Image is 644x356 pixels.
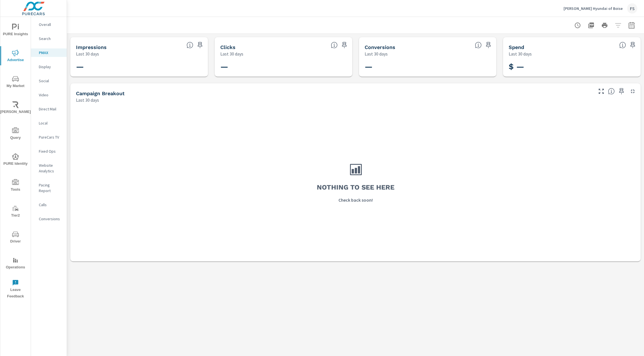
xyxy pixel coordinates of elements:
[2,231,29,245] span: Driver
[484,41,493,50] span: Save this to your personalized report
[187,42,193,48] span: The number of times an ad was shown on your behalf.
[2,205,29,219] span: Tier2
[76,90,125,96] h5: Campaign Breakout
[597,87,606,96] button: Make Fullscreen
[628,41,637,50] span: Save this to your personalized report
[509,50,532,57] p: Last 30 days
[39,36,62,41] p: Search
[39,216,62,222] p: Conversions
[39,64,62,70] p: Display
[340,41,349,50] span: Save this to your personalized report
[626,20,637,31] button: Select Date Range
[76,62,202,72] h3: —
[31,34,67,43] div: Search
[31,181,67,195] div: Pacing Report
[39,78,62,84] p: Social
[628,87,637,96] button: Minimize Widget
[475,42,482,48] span: Total Conversions include Actions, Leads and Unmapped.
[31,147,67,155] div: Fixed Ops
[2,257,29,271] span: Operations
[509,44,524,50] h5: Spend
[39,202,62,208] p: Calls
[31,215,67,223] div: Conversions
[619,42,626,48] span: The amount of money spent on advertising during the period.
[365,62,491,72] h3: —
[2,279,29,300] span: Leave Feedback
[2,24,29,37] span: PURE Insights
[31,161,67,175] div: Website Analytics
[617,87,626,96] span: Save this to your personalized report
[76,50,99,57] p: Last 30 days
[365,44,395,50] h5: Conversions
[76,97,99,103] p: Last 30 days
[31,105,67,113] div: Direct Mail
[39,163,62,174] p: Website Analytics
[0,17,31,302] div: nav menu
[76,44,107,50] h5: Impressions
[31,119,67,127] div: Local
[2,75,29,89] span: My Market
[39,148,62,154] p: Fixed Ops
[608,88,615,95] span: This is a summary of PMAX performance results by campaign. Each column can be sorted.
[196,41,205,50] span: Save this to your personalized report
[31,201,67,209] div: Calls
[220,50,243,57] p: Last 30 days
[2,50,29,63] span: Advertise
[365,50,388,57] p: Last 30 days
[599,20,610,31] button: Print Report
[220,44,235,50] h5: Clicks
[220,62,347,72] h3: —
[31,133,67,141] div: PureCars TV
[39,92,62,98] p: Video
[564,6,623,11] p: [PERSON_NAME] Hyundai of Boise
[39,120,62,126] p: Local
[338,197,373,203] p: Check back soon!
[31,63,67,71] div: Display
[31,91,67,99] div: Video
[31,20,67,29] div: Overall
[2,127,29,141] span: Query
[2,101,29,115] span: [PERSON_NAME]
[2,153,29,167] span: PURE Identity
[31,77,67,85] div: Social
[627,3,637,14] div: FS
[39,50,62,55] p: PMAX
[39,106,62,112] p: Direct Mail
[39,22,62,27] p: Overall
[509,62,635,72] h3: $ —
[585,20,597,31] button: "Export Report to PDF"
[39,134,62,140] p: PureCars TV
[2,179,29,193] span: Tools
[31,48,67,57] div: PMAX
[331,42,338,48] span: The number of times an ad was clicked by a consumer.
[39,182,62,193] p: Pacing Report
[317,183,394,192] h3: Nothing to see here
